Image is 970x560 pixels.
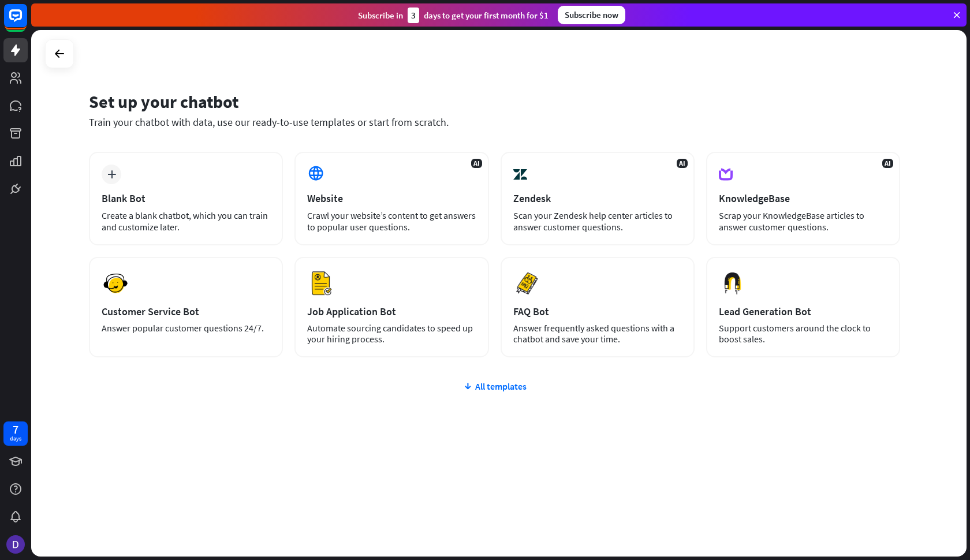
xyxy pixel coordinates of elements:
div: Subscribe now [558,6,625,24]
div: days [10,435,21,443]
div: 3 [408,8,419,23]
div: Subscribe in days to get your first month for $1 [358,8,549,23]
a: 7 days [3,421,28,446]
div: 7 [13,424,18,435]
